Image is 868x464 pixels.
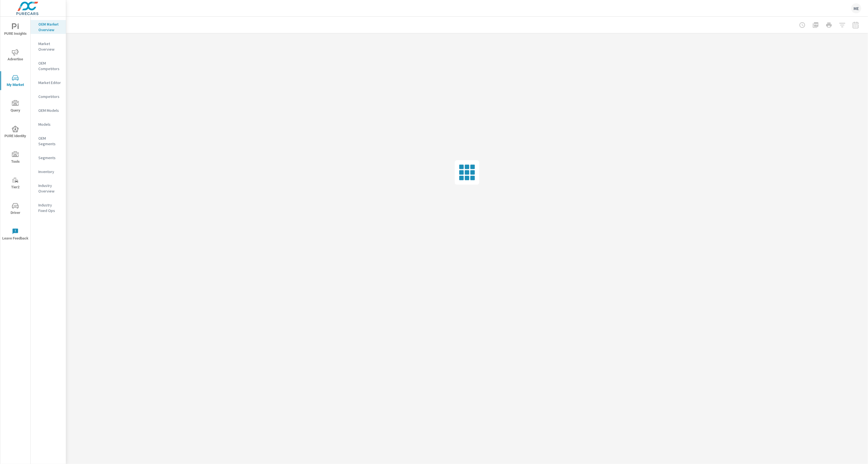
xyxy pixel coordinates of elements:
[851,3,861,13] div: ME
[38,202,61,213] p: Industry Fixed Ops
[38,108,61,113] p: OEM Models
[2,228,29,242] span: Leave Feedback
[31,40,66,53] div: Market Overview
[38,21,61,33] p: OEM Market Overview
[2,177,29,191] span: Tier2
[2,203,29,216] span: Driver
[2,126,29,139] span: PURE Identity
[31,20,66,34] div: OEM Market Overview
[31,167,66,176] div: Inventory
[2,151,29,165] span: Tools
[38,155,61,161] p: Segments
[31,59,66,73] div: OEM Competitors
[38,60,61,71] p: OEM Competitors
[38,80,61,85] p: Market Editor
[38,183,61,194] p: Industry Overview
[31,134,66,148] div: OEM Segments
[2,75,29,88] span: My Market
[38,135,61,147] p: OEM Segments
[31,120,66,129] div: Models
[0,17,30,247] div: nav menu
[31,92,66,101] div: Competitors
[31,154,66,162] div: Segments
[2,49,29,63] span: Advertise
[31,78,66,87] div: Market Editor
[2,23,29,37] span: PURE Insights
[2,100,29,114] span: Query
[38,122,61,127] p: Models
[31,201,66,215] div: Industry Fixed Ops
[38,169,61,174] p: Inventory
[38,41,61,52] p: Market Overview
[31,181,66,195] div: Industry Overview
[31,106,66,115] div: OEM Models
[38,94,61,99] p: Competitors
